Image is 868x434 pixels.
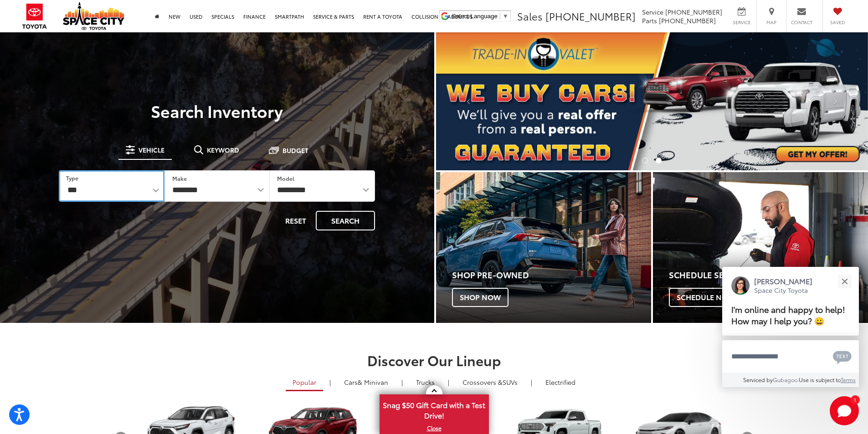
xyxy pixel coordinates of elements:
[761,19,781,26] span: Map
[830,396,859,425] button: Toggle Chat Window
[642,158,648,163] li: Go to slide number 1.
[282,147,308,153] span: Budget
[773,376,799,383] a: Gubagoo.
[452,271,651,280] h4: Shop Pre-Owned
[731,303,845,327] span: I'm online and happy to help! How may I help you? 😀
[462,378,503,387] span: Crossovers &
[539,374,582,390] a: Electrified
[380,395,488,423] span: Snag $50 Gift Card with a Test Drive!
[358,378,388,387] span: & Minivan
[446,378,452,387] li: |
[669,271,868,280] h4: Schedule Service
[835,271,854,291] button: Close
[277,211,314,230] button: Reset
[833,350,852,364] svg: Text
[799,376,841,383] span: Use is subject to
[316,211,375,230] button: Search
[722,267,859,387] div: Close[PERSON_NAME]Space City ToyotaI'm online and happy to help! How may I help you? 😀Type your m...
[656,158,662,163] li: Go to slide number 2.
[841,376,856,383] a: Terms
[854,398,856,402] span: 1
[207,147,239,153] span: Keyword
[665,7,722,16] span: [PHONE_NUMBER]
[38,102,396,120] h3: Search Inventory
[456,374,524,390] a: SUVs
[754,286,812,295] p: Space City Toyota
[529,378,534,387] li: |
[754,276,812,286] p: [PERSON_NAME]
[286,374,323,391] a: Popular
[722,340,859,373] textarea: Type your message
[731,19,752,26] span: Service
[66,174,78,182] label: Type
[827,19,847,26] span: Saved
[452,13,498,20] span: Select Language
[327,378,333,387] li: |
[337,374,395,390] a: Cars
[409,374,442,390] a: Trucks
[399,378,405,387] li: |
[500,13,500,20] span: ​
[791,19,812,26] span: Contact
[113,352,755,368] h2: Discover Our Lineup
[436,51,501,152] button: Click to view previous picture.
[669,288,743,307] span: Schedule Now
[642,7,663,16] span: Service
[653,172,868,323] a: Schedule Service Schedule Now
[452,288,508,307] span: Shop Now
[436,172,651,323] div: Toyota
[659,16,716,25] span: [PHONE_NUMBER]
[743,376,773,383] span: Serviced by
[63,2,124,30] img: Space City Toyota
[653,172,868,323] div: Toyota
[452,13,508,20] a: Select Language​
[642,16,657,25] span: Parts
[139,147,164,153] span: Vehicle
[803,51,868,152] button: Click to view next picture.
[436,172,651,323] a: Shop Pre-Owned Shop Now
[830,346,854,367] button: Chat with SMS
[517,9,543,23] span: Sales
[830,396,859,425] svg: Start Chat
[277,174,294,182] label: Model
[503,13,508,20] span: ▼
[545,9,636,23] span: [PHONE_NUMBER]
[172,174,187,182] label: Make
